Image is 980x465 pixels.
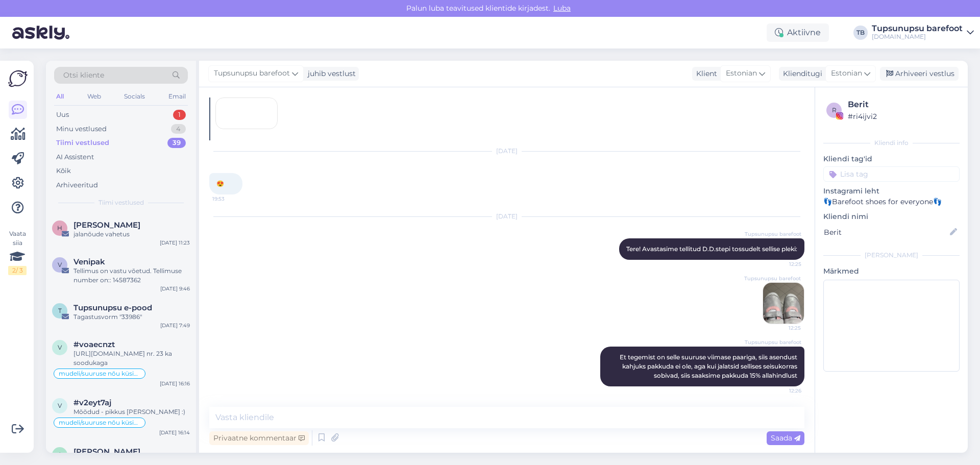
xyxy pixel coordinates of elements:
div: Aktiivne [767,23,829,42]
div: Tellimus on vastu võetud. Tellimuse number on:: 14587362 [73,266,190,285]
span: #voaecnzt [73,340,115,349]
span: Helen Lepp [73,221,140,230]
div: Socials [122,90,147,103]
span: Saada [771,433,800,443]
div: [DATE] 11:23 [160,239,190,247]
div: Privaatne kommentaar [209,431,309,445]
p: Instagrami leht [823,186,960,197]
span: 12:25 [763,260,801,268]
img: Askly Logo [8,69,28,88]
div: AI Assistent [56,152,94,162]
div: Berit [848,99,957,111]
div: [DATE] 16:16 [160,380,190,387]
span: Tiimi vestlused [99,198,144,207]
div: [DATE] 7:49 [160,322,190,329]
span: 😍 [216,180,224,187]
div: [DATE] 9:46 [160,285,190,292]
div: TB [853,26,868,40]
div: Arhiveeritud [56,180,98,190]
span: Tupsunupsu barefoot [745,230,801,238]
div: Web [85,90,103,103]
span: 12:25 [763,324,801,332]
span: Venipak [73,257,105,266]
div: 1 [173,110,186,120]
span: Et tegemist on selle suuruse viimase paariga, siis asendust kahjuks pakkuda ei ole, aga kui jalat... [620,353,799,379]
input: Lisa tag [823,166,960,182]
div: 4 [171,124,186,134]
span: r [832,106,837,114]
div: [DATE] 16:14 [159,429,190,436]
span: mudeli/suuruse nõu küsimine [59,371,140,377]
div: Vaata siia [8,229,27,275]
span: Estonian [726,68,757,79]
div: [URL][DOMAIN_NAME] nr. 23 ka soodukaga [73,349,190,368]
span: T [58,307,62,314]
div: Arhiveeri vestlus [880,67,959,81]
div: Klient [692,68,717,79]
div: Minu vestlused [56,124,107,134]
div: Uus [56,110,69,120]
span: V [58,261,62,268]
span: v [58,344,62,351]
span: 19:53 [212,195,251,203]
div: [DOMAIN_NAME] [872,33,963,41]
div: Email [166,90,188,103]
span: Tupsunupsu barefoot [745,338,801,346]
img: Attachment [763,283,804,324]
span: #v2eyt7aj [73,398,111,407]
div: [DATE] [209,146,804,156]
div: jalanõude vahetus [73,230,190,239]
p: Kliendi tag'id [823,154,960,164]
span: Annela Laumets [73,447,140,456]
span: A [58,451,62,458]
div: [DATE] [209,212,804,221]
div: Klienditugi [779,68,822,79]
p: Märkmed [823,266,960,277]
div: Tiimi vestlused [56,138,109,148]
p: 👣Barefoot shoes for everyone👣 [823,197,960,207]
div: juhib vestlust [304,68,356,79]
a: Tupsunupsu barefoot[DOMAIN_NAME] [872,25,974,41]
input: Lisa nimi [824,227,948,238]
p: Kliendi nimi [823,211,960,222]
span: Estonian [831,68,862,79]
div: All [54,90,66,103]
span: Tere! Avastasime tellitud D.D.stepi tossudelt sellise pleki: [626,245,797,253]
span: mudeli/suuruse nõu küsimine [59,420,140,426]
span: H [57,224,62,232]
span: Tupsunupsu barefoot [214,68,290,79]
span: Tupsunupsu e-pood [73,303,152,312]
div: Mõõdud - pikkus [PERSON_NAME] :) [73,407,190,417]
span: Tupsunupsu barefoot [744,275,801,282]
div: [PERSON_NAME] [823,251,960,260]
div: Tupsunupsu barefoot [872,25,963,33]
span: Otsi kliente [63,70,104,81]
div: # ri4ijvi2 [848,111,957,122]
span: v [58,402,62,409]
div: 39 [167,138,186,148]
span: 12:26 [763,387,801,395]
span: Luba [550,4,574,13]
div: Kõik [56,166,71,176]
div: Tagastusvorm "33986" [73,312,190,322]
div: Kliendi info [823,138,960,148]
div: 2 / 3 [8,266,27,275]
